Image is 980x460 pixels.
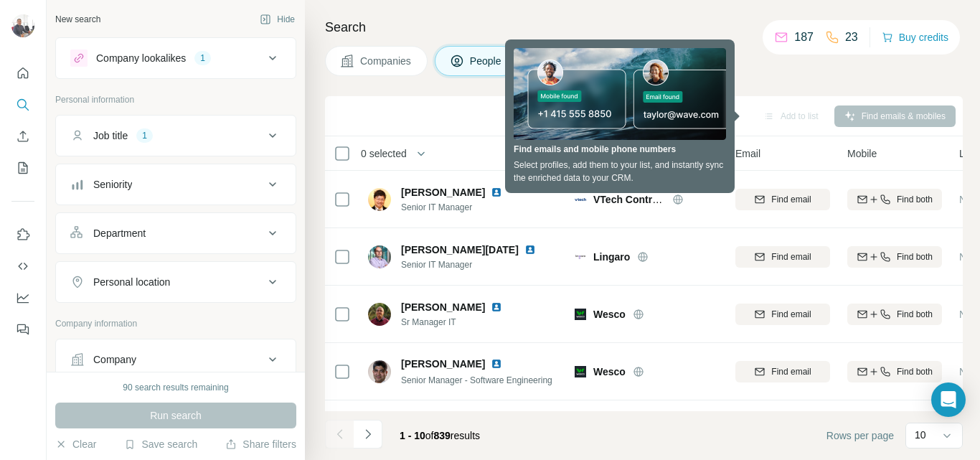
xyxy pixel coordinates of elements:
[434,430,451,441] span: 839
[401,258,553,271] span: Senior IT Manager
[897,250,933,263] span: Find both
[368,360,391,383] img: Avatar
[354,420,382,449] button: Navigate to next page
[847,189,942,210] button: Find both
[882,27,948,47] button: Buy credits
[55,437,96,451] button: Clear
[401,201,519,214] span: Senior IT Manager
[56,118,296,153] button: Job title1
[771,193,811,206] span: Find email
[593,194,937,205] span: VTech Contract Manufacturing - Electronic Manufacturing Services EMS
[124,437,197,451] button: Save search
[368,188,391,211] img: Avatar
[136,129,153,142] div: 1
[93,352,136,367] div: Company
[524,244,536,255] img: LinkedIn logo
[93,275,170,289] div: Personal location
[959,146,980,161] span: Lists
[11,222,34,248] button: Use Surfe on LinkedIn
[575,146,618,161] span: Company
[593,250,630,264] span: Lingaro
[11,253,34,279] button: Use Surfe API
[593,365,626,379] span: Wesco
[897,193,933,206] span: Find both
[771,308,811,321] span: Find email
[847,361,942,382] button: Find both
[491,187,502,198] img: LinkedIn logo
[55,93,296,106] p: Personal information
[425,430,434,441] span: of
[401,375,552,385] span: Senior Manager - Software Engineering
[897,365,933,378] span: Find both
[56,167,296,202] button: Seniority
[401,300,485,314] span: [PERSON_NAME]
[931,382,966,417] div: Open Intercom Messenger
[771,250,811,263] span: Find email
[361,146,407,161] span: 0 selected
[491,358,502,370] img: LinkedIn logo
[575,194,586,205] img: Logo of VTech Contract Manufacturing - Electronic Manufacturing Services EMS
[56,342,296,377] button: Company
[56,216,296,250] button: Department
[55,13,100,26] div: New search
[401,357,485,371] span: [PERSON_NAME]
[250,9,305,30] button: Hide
[11,92,34,118] button: Search
[826,428,894,443] span: Rows per page
[845,29,858,46] p: 23
[11,123,34,149] button: Enrich CSV
[735,189,830,210] button: Find email
[897,308,933,321] span: Find both
[11,60,34,86] button: Quick start
[593,307,626,321] span: Wesco
[194,52,211,65] div: 1
[368,245,391,268] img: Avatar
[735,146,760,161] span: Email
[794,29,814,46] p: 187
[575,251,586,263] img: Logo of Lingaro
[735,304,830,325] button: Find email
[11,285,34,311] button: Dashboard
[123,381,228,394] div: 90 search results remaining
[491,301,502,313] img: LinkedIn logo
[55,317,296,330] p: Company information
[93,177,132,192] div: Seniority
[11,14,34,37] img: Avatar
[11,155,34,181] button: My lists
[400,430,480,441] span: results
[56,41,296,75] button: Company lookalikes1
[735,246,830,268] button: Find email
[847,246,942,268] button: Find both
[368,303,391,326] img: Avatar
[735,361,830,382] button: Find email
[325,17,963,37] h4: Search
[96,51,186,65] div: Company lookalikes
[360,54,413,68] span: Companies
[56,265,296,299] button: Personal location
[575,366,586,377] img: Logo of Wesco
[575,309,586,320] img: Logo of Wesco
[11,316,34,342] button: Feedback
[401,243,519,257] span: [PERSON_NAME][DATE]
[401,185,485,200] span: [PERSON_NAME]
[400,430,425,441] span: 1 - 10
[93,128,128,143] div: Job title
[225,437,296,451] button: Share filters
[470,54,503,68] span: People
[771,365,811,378] span: Find email
[847,146,877,161] span: Mobile
[401,316,519,329] span: Sr Manager IT
[847,304,942,325] button: Find both
[915,428,926,442] p: 10
[93,226,146,240] div: Department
